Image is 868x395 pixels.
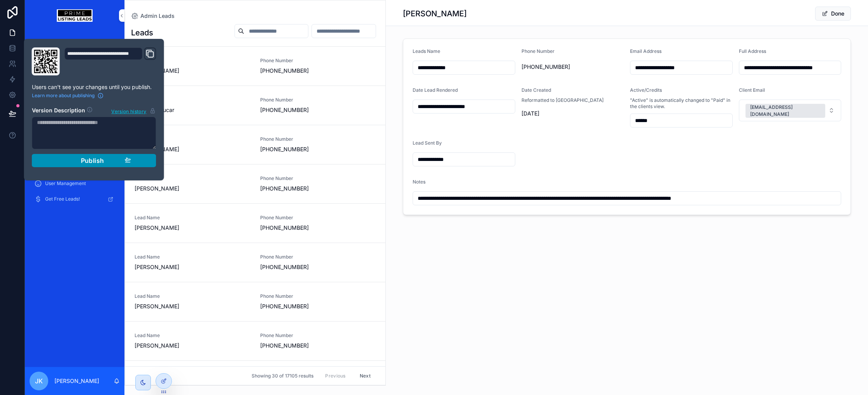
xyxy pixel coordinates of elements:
[125,322,385,361] a: Lead Name[PERSON_NAME]Phone Number[PHONE_NUMBER]
[521,97,604,103] span: Reformatted to [GEOGRAPHIC_DATA]
[260,224,334,232] span: [PHONE_NUMBER]
[135,293,251,299] span: Lead Name
[260,58,334,64] span: Phone Number
[135,136,251,142] span: Lead Name
[135,332,251,339] span: Lead Name
[739,48,766,54] span: Full Address
[260,302,334,310] span: [PHONE_NUMBER]
[260,97,334,103] span: Phone Number
[57,9,92,22] img: App logo
[260,342,334,350] span: [PHONE_NUMBER]
[54,377,99,385] p: [PERSON_NAME]
[521,48,555,54] span: Phone Number
[135,58,251,64] span: Lead Name
[630,48,661,54] span: Email Address
[260,332,334,339] span: Phone Number
[135,215,251,221] span: Lead Name
[81,157,104,164] span: Publish
[521,110,624,117] span: [DATE]
[111,107,156,115] button: Version history
[135,254,251,260] span: Lead Name
[413,87,458,93] span: Date Lead Rendered
[45,196,80,202] span: Get Free Leads!
[630,97,733,110] span: "Active" is automatically changed to "Paid" in the clients view.
[135,67,251,75] span: [PERSON_NAME]
[30,177,120,191] a: User Management
[815,7,851,21] button: Done
[32,93,104,99] a: Learn more about publishing
[32,107,85,115] h2: Version Description
[260,136,334,142] span: Phone Number
[413,140,442,146] span: Lead Sent By
[135,224,251,232] span: [PERSON_NAME]
[125,204,385,243] a: Lead Name[PERSON_NAME]Phone Number[PHONE_NUMBER]
[131,27,153,38] h1: Leads
[403,8,467,19] h1: [PERSON_NAME]
[32,83,156,91] p: Users can't see your changes until you publish.
[260,254,334,260] span: Phone Number
[111,107,146,115] span: Version history
[252,373,313,379] span: Showing 30 of 17105 results
[413,179,425,185] span: Notes
[125,47,385,86] a: Lead Name[PERSON_NAME]Phone Number[PHONE_NUMBER]
[140,12,175,20] span: Admin Leads
[30,37,120,51] a: Welcome
[135,106,251,114] span: Mataan Abucar
[630,87,662,93] span: Active/Credits
[739,100,842,121] button: Select Button
[135,175,251,182] span: Lead Name
[260,215,334,221] span: Phone Number
[260,145,334,153] span: [PHONE_NUMBER]
[125,243,385,282] a: Lead Name[PERSON_NAME]Phone Number[PHONE_NUMBER]
[135,145,251,153] span: [PERSON_NAME]
[125,164,385,204] a: Lead Name[PERSON_NAME]Phone Number[PHONE_NUMBER]
[750,104,821,118] div: [EMAIL_ADDRESS][DOMAIN_NAME]
[35,376,43,386] span: JK
[32,93,94,99] span: Learn more about publishing
[354,370,376,382] button: Next
[260,106,334,114] span: [PHONE_NUMBER]
[135,185,251,192] span: [PERSON_NAME]
[45,180,86,187] span: User Management
[260,293,334,299] span: Phone Number
[135,263,251,271] span: [PERSON_NAME]
[131,12,175,20] a: Admin Leads
[260,263,334,271] span: [PHONE_NUMBER]
[260,67,334,75] span: [PHONE_NUMBER]
[125,125,385,164] a: Lead Name[PERSON_NAME]Phone Number[PHONE_NUMBER]
[30,192,120,206] a: Get Free Leads!
[125,282,385,322] a: Lead Name[PERSON_NAME]Phone Number[PHONE_NUMBER]
[521,87,551,93] span: Date Created
[25,31,124,216] div: scrollable content
[413,48,440,54] span: Leads Name
[260,185,334,192] span: [PHONE_NUMBER]
[260,175,334,182] span: Phone Number
[65,47,156,75] div: Domain and Custom Link
[739,87,765,93] span: Client Email
[135,97,251,103] span: Lead Name
[125,86,385,125] a: Lead NameMataan AbucarPhone Number[PHONE_NUMBER]
[135,342,251,350] span: [PERSON_NAME]
[521,63,624,71] span: [PHONE_NUMBER]
[135,302,251,310] span: [PERSON_NAME]
[32,154,156,167] button: Publish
